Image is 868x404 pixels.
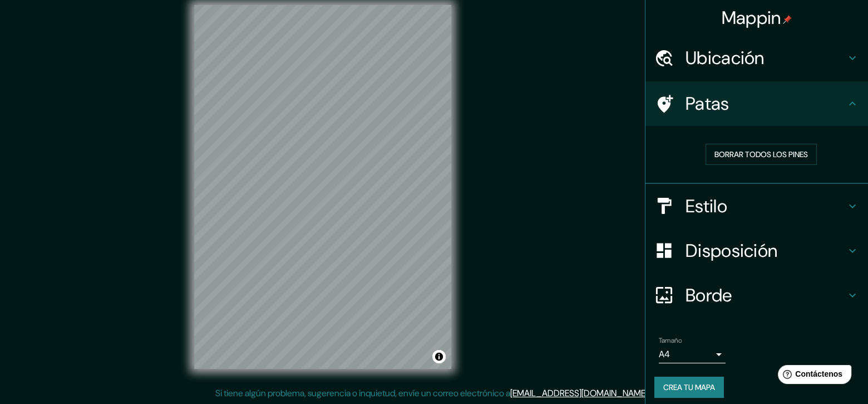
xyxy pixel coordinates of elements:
font: Borrar todos los pines [714,149,808,159]
button: Activar o desactivar atribución [432,350,446,363]
img: pin-icon.png [783,15,792,24]
font: Disposición [685,239,777,262]
font: Borde [685,284,732,307]
canvas: Mapa [194,5,451,369]
font: A4 [659,348,670,360]
font: Ubicación [685,46,765,70]
font: Crea tu mapa [663,382,715,392]
font: Tamaño [659,336,682,345]
div: A4 [659,345,726,363]
div: Ubicación [645,36,868,80]
font: Patas [685,92,729,115]
iframe: Lanzador de widgets de ayuda [769,361,856,392]
font: Mappin [722,6,781,30]
a: [EMAIL_ADDRESS][DOMAIN_NAME] [510,387,648,399]
button: Crea tu mapa [654,377,724,398]
div: Patas [645,81,868,126]
div: Disposición [645,228,868,273]
div: Borde [645,273,868,318]
font: Si tiene algún problema, sugerencia o inquietud, envíe un correo electrónico a [215,387,510,399]
font: Estilo [685,194,727,218]
button: Borrar todos los pines [706,144,817,165]
div: Estilo [645,184,868,228]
